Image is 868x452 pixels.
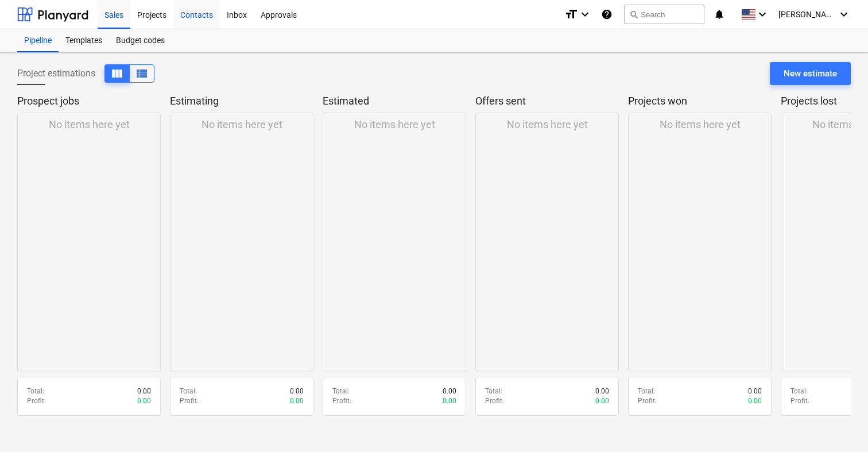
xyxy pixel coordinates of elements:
button: Search [624,5,704,24]
p: No items here yet [201,118,282,132]
a: Templates [59,29,109,52]
p: 0.00 [595,387,609,396]
p: 0.00 [443,396,456,406]
p: 0.00 [290,396,304,406]
p: No items here yet [507,118,588,132]
p: 0.00 [748,396,762,406]
span: View as columns [135,67,149,80]
p: Estimated [323,94,462,108]
p: Total : [332,387,350,396]
p: Total : [27,387,44,396]
p: Profit : [485,396,504,406]
p: 0.00 [595,396,609,406]
p: No items here yet [354,118,435,132]
span: search [629,10,638,19]
p: No items here yet [49,118,130,132]
i: format_size [564,7,578,21]
p: Profit : [638,396,657,406]
p: Total : [790,387,808,396]
iframe: Chat Widget [811,397,868,452]
i: keyboard_arrow_down [578,7,592,21]
p: 0.00 [290,387,304,396]
p: Offers sent [475,94,614,108]
p: Profit : [332,396,351,406]
p: 0.00 [748,387,762,396]
p: 0.00 [137,387,151,396]
i: keyboard_arrow_down [837,7,851,21]
p: 0.00 [443,387,456,396]
p: Total : [180,387,197,396]
button: New estimate [770,62,851,85]
span: View as columns [110,67,124,80]
p: Profit : [27,396,46,406]
i: keyboard_arrow_down [755,7,769,21]
p: Profit : [790,396,809,406]
p: Total : [638,387,655,396]
p: Estimating [170,94,309,108]
p: No items here yet [660,118,741,132]
i: Knowledge base [601,7,613,21]
i: notifications [714,7,725,21]
p: Projects won [628,94,767,108]
div: New estimate [784,66,837,81]
p: Total : [485,387,502,396]
span: [PERSON_NAME] [778,10,836,19]
div: Project estimations [17,64,154,83]
p: Profit : [180,396,199,406]
a: Pipeline [17,29,59,52]
p: Prospect jobs [17,94,156,108]
a: Budget codes [109,29,172,52]
p: 0.00 [137,396,151,406]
